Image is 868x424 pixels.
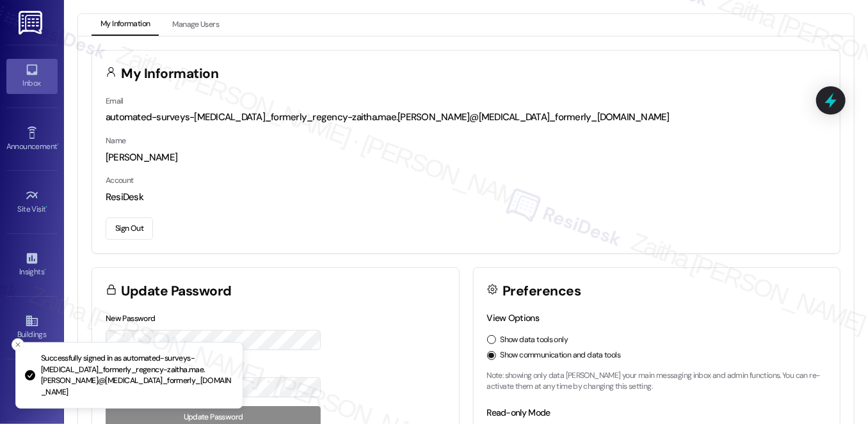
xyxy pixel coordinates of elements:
a: Buildings [6,310,58,345]
img: ResiDesk Logo [19,11,45,35]
a: Site Visit • [6,185,58,219]
label: Read-only Mode [487,407,551,418]
button: My Information [92,14,159,36]
div: ResiDesk [106,191,826,204]
a: Inbox [6,59,58,93]
label: New Password [106,313,156,324]
label: Name [106,136,126,146]
label: View Options [487,312,540,324]
h3: Update Password [122,285,232,298]
span: • [46,203,48,212]
h3: Preferences [502,285,581,298]
label: Email [106,96,124,106]
button: Close toast [12,338,24,351]
label: Account [106,175,134,185]
h3: My Information [122,67,219,81]
label: Show communication and data tools [501,350,621,361]
span: • [57,140,59,149]
span: • [44,265,46,274]
p: Note: showing only data [PERSON_NAME] your main messaging inbox and admin functions. You can re-a... [487,370,827,393]
button: Sign Out [106,217,153,240]
a: Leads [6,373,58,408]
div: [PERSON_NAME] [106,151,826,164]
a: Insights • [6,247,58,282]
button: Manage Users [163,14,228,36]
div: automated-surveys-[MEDICAL_DATA]_formerly_regency-zaitha.mae.[PERSON_NAME]@[MEDICAL_DATA]_formerl... [106,111,826,124]
label: Show data tools only [501,334,568,346]
p: Successfully signed in as automated-surveys-[MEDICAL_DATA]_formerly_regency-zaitha.mae.[PERSON_NA... [41,353,232,398]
